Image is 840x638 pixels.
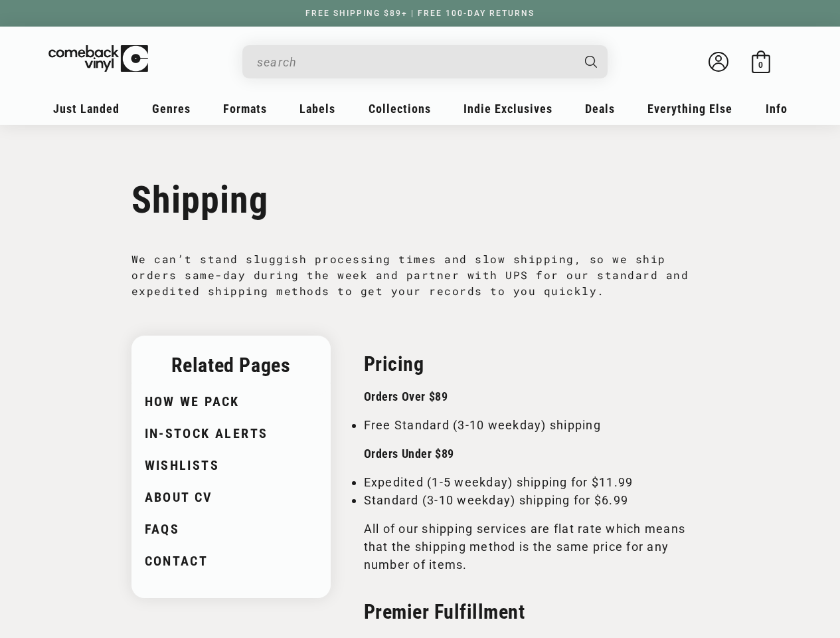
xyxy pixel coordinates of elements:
[145,518,314,537] a: FAQs
[292,9,548,18] a: FREE SHIPPING $89+ | FREE 100-DAY RETURNS
[131,251,709,299] div: We can’t stand sluggish processing times and slow shipping, so we ship orders same-day during the...
[369,102,431,116] span: Collections
[131,336,331,395] button: Related Pages
[585,102,615,116] span: Deals
[257,49,572,76] input: When autocomplete results are available use up and down arrows to review and enter to select
[463,102,552,116] span: Indie Exclusives
[145,550,314,569] a: Contact
[145,423,314,441] a: In-Stock Alerts
[242,45,608,78] div: Search
[299,102,335,116] span: Labels
[758,60,763,70] span: 0
[171,354,291,377] span: Related Pages
[573,45,609,78] button: Search
[131,600,709,623] h2: Premier Fulfillment
[145,391,314,409] a: How We Pack
[158,416,709,434] li: Free Standard (3-10 weekday) shipping
[158,491,709,509] li: Standard (3-10 weekday) shipping for $6.99
[223,102,267,116] span: Formats
[647,102,732,116] span: Everything Else
[158,473,709,491] li: Expedited (1-5 weekday) shipping for $11.99
[145,455,314,473] a: Wishlists
[766,102,788,116] span: Info
[131,389,709,404] h3: Orders Over $89
[131,446,709,461] h3: Orders Under $89
[131,520,709,574] p: All of our shipping services are flat rate which means that the shipping method is the same price...
[152,102,191,116] span: Genres
[53,102,120,116] span: Just Landed
[145,486,314,505] a: About CV
[131,352,709,375] h2: Pricing
[131,178,709,222] h1: Shipping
